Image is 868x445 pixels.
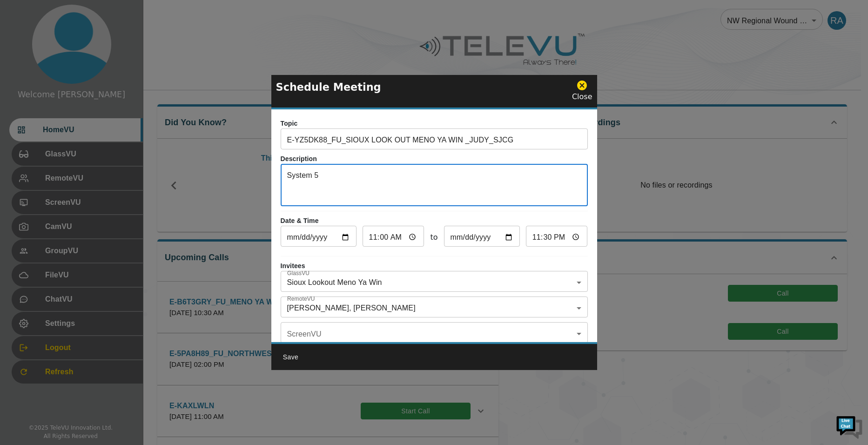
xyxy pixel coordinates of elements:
img: Chat Widget [835,412,863,440]
textarea: Type your message and hit 'Enter' [5,254,177,287]
p: Date & Time [281,216,588,226]
div: Minimize live chat window [153,5,175,27]
span: We're online! [54,117,128,211]
button: Save [276,349,306,366]
span: to [430,232,437,243]
div: Sioux Lookout Meno Ya Win [281,273,588,292]
textarea: System 5 [287,170,581,202]
div: [PERSON_NAME], [PERSON_NAME] [281,299,588,317]
p: Topic [281,119,588,128]
div: Close [572,80,592,102]
img: d_736959983_company_1615157101543_736959983 [16,43,39,67]
p: Invitees [281,261,588,271]
div: Chat with us now [48,49,156,61]
p: Description [281,154,588,164]
p: Schedule Meeting [276,80,381,95]
div: ​ [281,324,588,343]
